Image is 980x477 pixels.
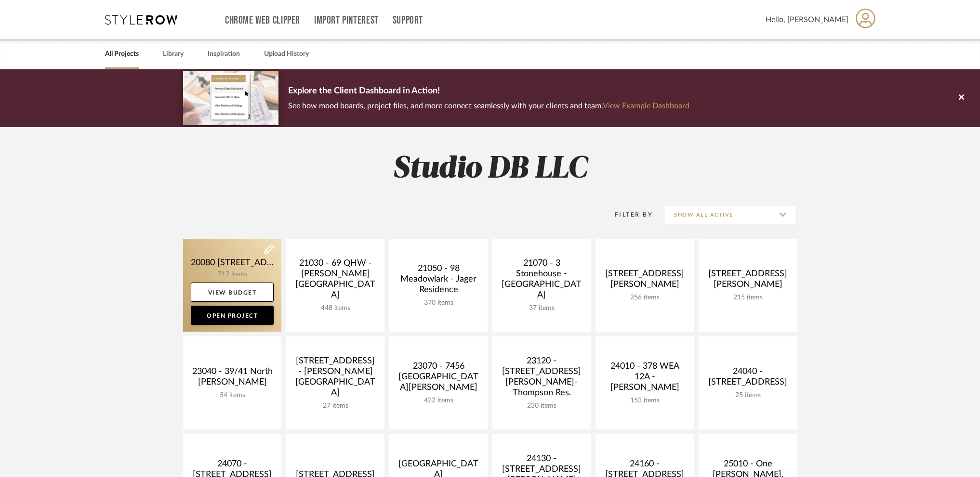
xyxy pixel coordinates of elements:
div: 230 items [500,402,583,410]
div: 215 items [706,294,789,302]
div: 256 items [603,294,686,302]
a: Upload History [264,48,309,61]
div: 422 items [397,397,480,405]
a: View Budget [191,283,274,302]
div: [STREET_ADDRESS][PERSON_NAME] [603,269,686,294]
a: Import Pinterest [314,16,379,25]
div: 21070 - 3 Stonehouse - [GEOGRAPHIC_DATA] [500,258,583,304]
div: 54 items [191,391,274,400]
a: All Projects [105,48,139,61]
div: 153 items [603,397,686,405]
a: Library [163,48,184,61]
div: 370 items [397,299,480,307]
a: Open Project [191,306,274,325]
p: See how mood boards, project files, and more connect seamlessly with your clients and team. [288,99,689,113]
div: 23120 - [STREET_ADDRESS][PERSON_NAME]-Thompson Res. [500,356,583,402]
h2: Studio DB LLC [143,151,837,187]
div: 24010 - 378 WEA 12A - [PERSON_NAME] [603,361,686,397]
div: 27 items [294,402,377,410]
a: Inspiration [208,48,240,61]
img: d5d033c5-7b12-40c2-a960-1ecee1989c38.png [183,71,278,125]
div: Filter By [602,210,653,219]
a: View Example Dashboard [603,102,689,110]
div: 448 items [294,304,377,312]
p: Explore the Client Dashboard in Action! [288,84,689,99]
a: Chrome Web Clipper [225,16,300,25]
div: 23040 - 39/41 North [PERSON_NAME] [191,366,274,391]
a: Support [393,16,423,25]
span: Hello, [PERSON_NAME] [766,14,848,26]
div: 23070 - 7456 [GEOGRAPHIC_DATA][PERSON_NAME] [397,361,480,397]
div: [STREET_ADDRESS][PERSON_NAME] [706,269,789,294]
div: 25 items [706,391,789,400]
div: 37 items [500,304,583,312]
div: 21050 - 98 Meadowlark - Jager Residence [397,263,480,299]
div: 21030 - 69 QHW - [PERSON_NAME][GEOGRAPHIC_DATA] [294,258,377,304]
div: [STREET_ADDRESS] - [PERSON_NAME][GEOGRAPHIC_DATA] [294,356,377,402]
div: 24040 - [STREET_ADDRESS] [706,366,789,391]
